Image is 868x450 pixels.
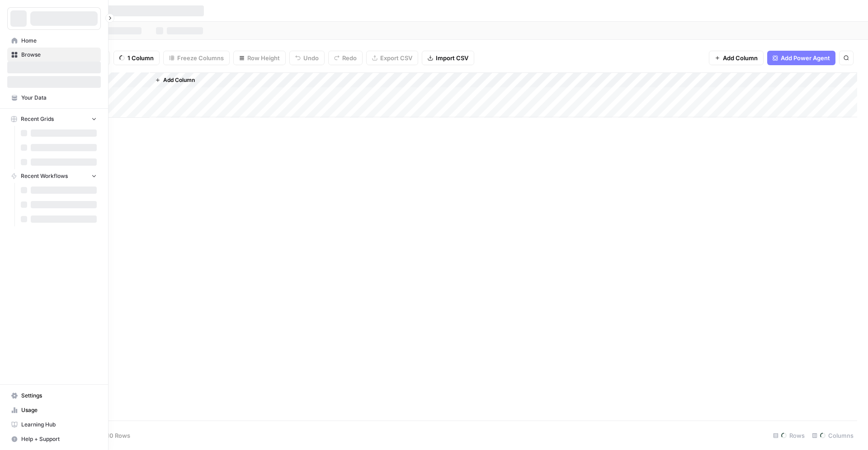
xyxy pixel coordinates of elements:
[328,51,363,65] button: Redo
[177,53,224,62] span: Freeze Columns
[808,428,857,443] div: Columns
[723,53,758,62] span: Add Column
[21,115,54,123] span: Recent Grids
[7,169,101,183] button: Recent Workflows
[21,172,68,180] span: Recent Workflows
[21,94,97,102] span: Your Data
[247,53,280,62] span: Row Height
[233,51,286,65] button: Row Height
[21,392,97,400] span: Settings
[7,48,101,62] a: Browse
[436,53,468,62] span: Import CSV
[21,37,97,45] span: Home
[7,388,101,403] a: Settings
[7,432,101,446] button: Help + Support
[769,428,808,443] div: Rows
[21,406,97,414] span: Usage
[366,51,418,65] button: Export CSV
[7,34,101,48] a: Home
[767,51,835,65] button: Add Power Agent
[113,51,160,65] button: 1 Column
[7,91,101,105] a: Your Data
[709,51,764,65] button: Add Column
[151,74,198,86] button: Add Column
[781,53,830,62] span: Add Power Agent
[7,417,101,432] a: Learning Hub
[303,53,319,62] span: Undo
[21,421,97,429] span: Learning Hub
[7,403,101,417] a: Usage
[94,431,130,440] span: Add 10 Rows
[21,435,97,443] span: Help + Support
[422,51,474,65] button: Import CSV
[289,51,325,65] button: Undo
[127,53,154,62] span: 1 Column
[163,76,195,84] span: Add Column
[380,53,412,62] span: Export CSV
[163,51,230,65] button: Freeze Columns
[21,51,97,59] span: Browse
[342,53,357,62] span: Redo
[7,112,101,126] button: Recent Grids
